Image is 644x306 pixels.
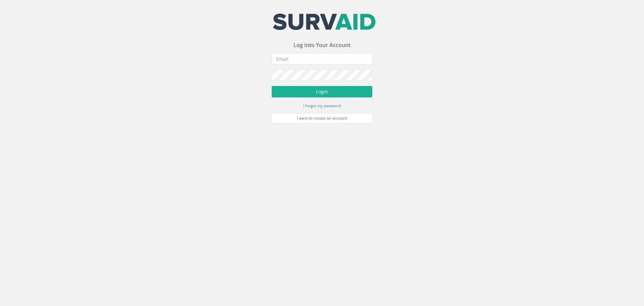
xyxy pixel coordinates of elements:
a: I want to create an account [272,113,372,123]
h3: Log Into Your Account [272,42,372,48]
button: Login [272,86,372,97]
a: I forgot my password [303,102,341,108]
small: I forgot my password [303,103,341,108]
input: Email [272,53,372,64]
